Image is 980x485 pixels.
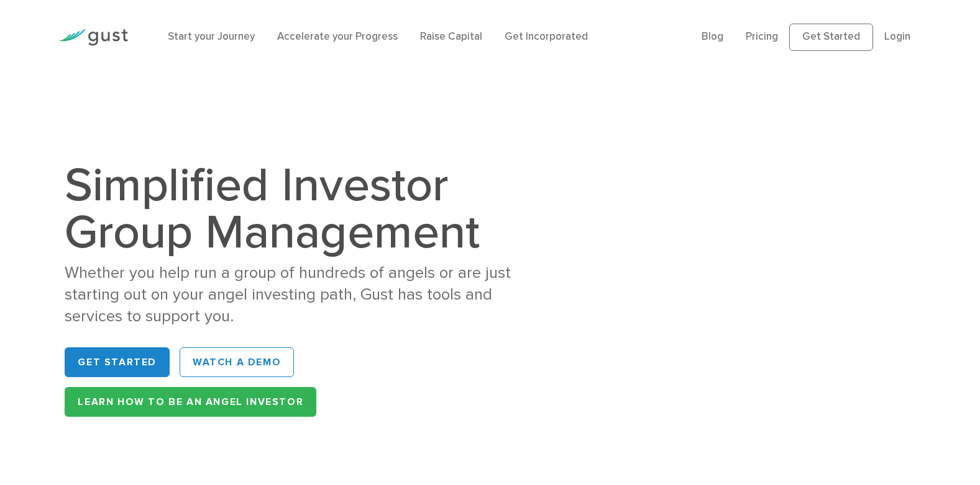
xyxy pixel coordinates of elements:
[702,30,723,43] a: Blog
[65,262,553,327] div: Whether you help run a group of hundreds of angels or are just starting out on your angel investi...
[884,30,910,43] a: Login
[168,30,255,43] a: Start your Journey
[180,347,294,377] a: WATCH A DEMO
[789,24,873,51] a: Get Started
[420,30,482,43] a: Raise Capital
[746,30,778,43] a: Pricing
[65,387,316,417] a: Learn How to be an Angel Investor
[58,29,128,46] img: Gust Logo
[277,30,398,43] a: Accelerate your Progress
[505,30,588,43] a: Get Incorporated
[65,347,170,377] a: Get Started
[65,162,553,256] h1: Simplified Investor Group Management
